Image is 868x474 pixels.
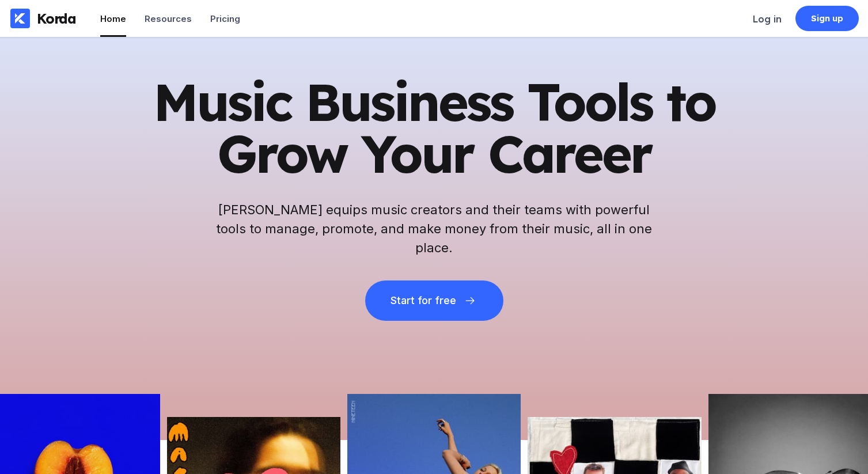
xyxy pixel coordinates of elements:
[37,10,76,27] div: Korda
[100,13,126,24] div: Home
[795,6,859,31] a: Sign up
[391,295,456,306] div: Start for free
[210,13,240,24] div: Pricing
[811,13,844,24] div: Sign up
[152,76,717,180] h1: Music Business Tools to Grow Your Career
[145,13,192,24] div: Resources
[215,200,653,257] h2: [PERSON_NAME] equips music creators and their teams with powerful tools to manage, promote, and m...
[365,280,503,321] button: Start for free
[753,13,782,25] div: Log in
